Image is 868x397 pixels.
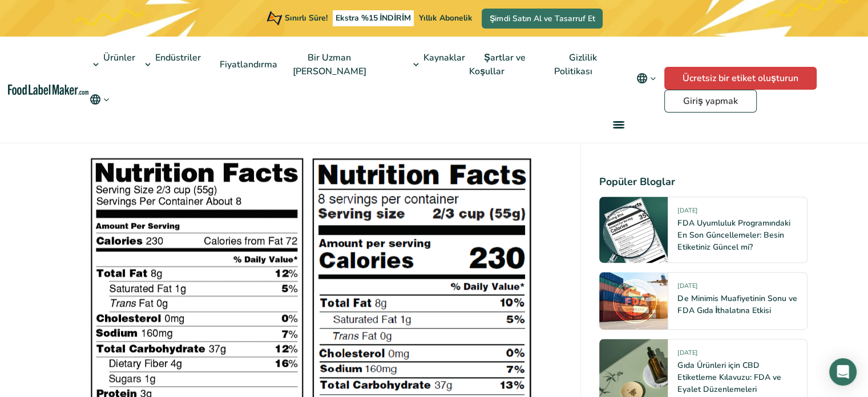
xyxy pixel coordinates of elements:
[677,293,797,316] a: De Minimis Muafiyetinin Sonu ve FDA Gıda İthalatına Etkisi
[677,218,790,252] a: FDA Uyumluluk Programındaki En Son Güncellemeler: Besin Etiketiniz Güncel mi?
[683,72,798,85] font: Ücretsiz bir etiket oluşturun
[220,58,277,71] font: Fiyatlandırma
[469,37,526,93] a: Şartlar ve Koşullar
[554,51,597,78] font: Gizlilik Politikası
[490,13,595,24] font: Şimdi Satın Al ve Tasarruf Et
[554,37,605,93] a: Gizlilik Politikası
[285,13,328,23] font: Sınırlı Süre!
[664,67,817,90] a: Ücretsiz bir etiket oluşturun
[829,358,857,386] div: Open Intercom Messenger
[469,51,526,78] font: Şartlar ve Koşullar
[677,206,697,215] font: [DATE]
[599,106,636,143] a: menü
[482,9,603,29] a: Şimdi Satın Al ve Tasarruf Et
[293,51,366,78] font: Bir Uzman [PERSON_NAME]
[423,51,465,64] font: Kaynaklar
[599,175,675,189] font: Popüler Bloglar
[628,67,664,90] button: Dili değiştir
[205,43,290,86] a: Fiyatlandırma
[8,85,88,95] a: Gıda Etiketi Üreticisi ana sayfası
[664,90,757,113] a: Giriş yapmak
[677,360,781,395] a: Gıda Ürünleri için CBD Etiketleme Kılavuzu: FDA ve Eyalet Düzenlemeleri
[140,37,202,93] a: Endüstriler
[88,93,111,106] button: Dili değiştir
[155,51,201,64] font: Endüstriler
[293,37,379,93] a: Bir Uzman [PERSON_NAME]
[409,37,466,93] a: Kaynaklar
[103,51,135,64] font: Ürünler
[677,282,697,290] font: [DATE]
[419,13,473,23] font: Yıllık Abonelik
[683,95,738,107] font: Giriş yapmak
[677,348,697,357] font: [DATE]
[335,13,411,23] font: Ekstra %15 İNDİRİM
[88,37,136,93] a: Ürünler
